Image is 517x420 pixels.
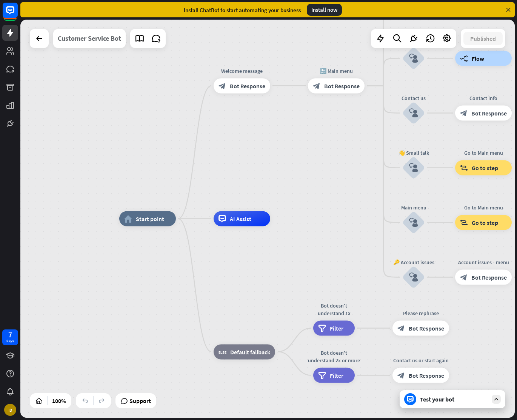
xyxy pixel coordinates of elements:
i: block_fallback [218,348,226,355]
i: block_bot_response [397,325,405,332]
div: 🔑 Account issues [391,258,436,266]
span: Support [129,395,151,407]
button: Open LiveChat chat widget [6,3,29,26]
div: 100% [50,395,68,407]
span: Filter [330,325,343,332]
span: Go to step [472,164,498,172]
div: 🔙 Main menu [302,67,370,74]
div: 7 [8,331,12,338]
i: block_user_input [409,54,418,63]
span: Bot Response [409,325,444,332]
span: Flow [472,55,484,62]
button: Published [463,32,503,45]
div: Install ChatBot to start automating your business [184,6,301,14]
div: Install now [307,4,342,16]
i: home_2 [124,215,132,223]
i: filter [318,372,326,379]
div: ID [4,404,16,416]
div: Please rephrase [387,309,455,317]
span: Bot Response [471,274,507,281]
div: Main menu [391,204,436,211]
div: Test your bot [420,395,488,403]
i: block_bot_response [313,82,320,89]
span: Bot Response [409,372,444,379]
span: Go to step [472,219,498,226]
span: AI Assist [230,215,251,223]
i: block_user_input [409,273,418,282]
i: block_bot_response [460,274,468,281]
span: Bot Response [471,109,507,117]
i: block_bot_response [218,82,226,89]
div: Contact us or start again [387,357,455,364]
i: block_user_input [409,109,418,118]
div: Bot doesn't understand 2x or more [308,349,360,364]
span: Bot Response [324,82,360,89]
i: block_goto [460,219,468,226]
i: builder_tree [460,55,468,62]
span: Default fallback [230,348,270,355]
div: Bot doesn't understand 1x [308,302,360,317]
i: block_user_input [409,218,418,227]
span: Bot Response [230,82,265,89]
span: Start point [136,215,164,223]
div: Contact us [391,94,436,102]
span: Filter [330,372,343,379]
i: block_bot_response [460,109,468,117]
a: 7 days [2,329,18,345]
div: days [6,338,14,343]
i: block_user_input [409,163,418,172]
div: Welcome message [208,67,276,74]
i: block_bot_response [397,372,405,379]
div: Customer Service Bot [58,29,121,48]
i: block_goto [460,164,468,172]
i: filter [318,325,326,332]
div: 👋 Small talk [391,149,436,157]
